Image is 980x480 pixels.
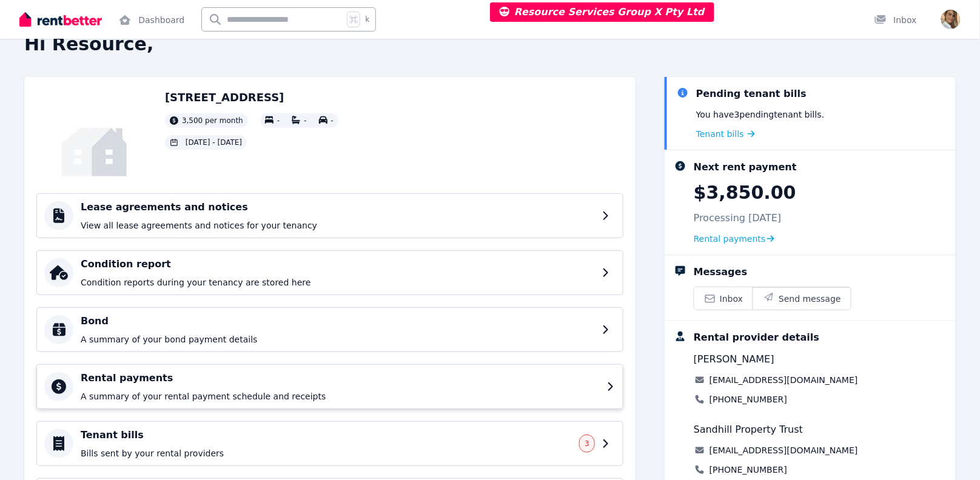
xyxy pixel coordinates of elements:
[81,219,595,232] p: View all lease agreements and notices for your tenancy
[81,314,595,328] h4: Bond
[277,116,280,125] span: -
[81,428,572,442] h4: Tenant bills
[365,15,369,24] span: k
[24,33,956,55] h2: Hi Resource,
[753,287,851,310] button: Send message
[710,444,858,456] a: [EMAIL_ADDRESS][DOMAIN_NAME]
[779,293,841,305] span: Send message
[694,265,747,279] div: Messages
[694,287,753,310] a: Inbox
[694,330,819,345] div: Rental provider details
[696,128,744,140] span: Tenant bills
[710,374,858,386] a: [EMAIL_ADDRESS][DOMAIN_NAME]
[165,89,338,106] h2: [STREET_ADDRESS]
[81,371,600,385] h4: Rental payments
[696,128,755,140] a: Tenant bills
[81,276,595,288] p: Condition reports during your tenancy are stored here
[694,422,803,437] span: Sandhill Property Trust
[304,116,306,125] span: -
[81,333,595,345] p: A summary of your bond payment details
[720,293,743,305] span: Inbox
[182,116,243,125] span: 3,500 per month
[694,211,782,225] p: Processing [DATE]
[186,138,242,147] span: [DATE] - [DATE]
[585,439,589,448] span: 3
[710,464,787,476] a: [PHONE_NUMBER]
[874,14,917,26] div: Inbox
[81,390,600,402] p: A summary of your rental payment schedule and receipts
[941,10,961,29] img: Jodie Cartmer
[710,393,787,405] a: [PHONE_NUMBER]
[81,447,572,459] p: Bills sent by your rental providers
[36,89,153,176] img: Property Url
[694,233,774,245] a: Rental payments
[696,108,824,121] p: You have 3 pending tenant bills .
[694,233,766,245] span: Rental payments
[81,257,595,272] h4: Condition report
[81,200,595,215] h4: Lease agreements and notices
[500,6,705,18] span: Resource Services Group X Pty Ltd
[696,87,807,101] div: Pending tenant bills
[694,182,796,204] p: $3,850.00
[19,10,102,28] img: RentBetter
[331,116,334,125] span: -
[694,352,774,367] span: [PERSON_NAME]
[694,160,797,175] div: Next rent payment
